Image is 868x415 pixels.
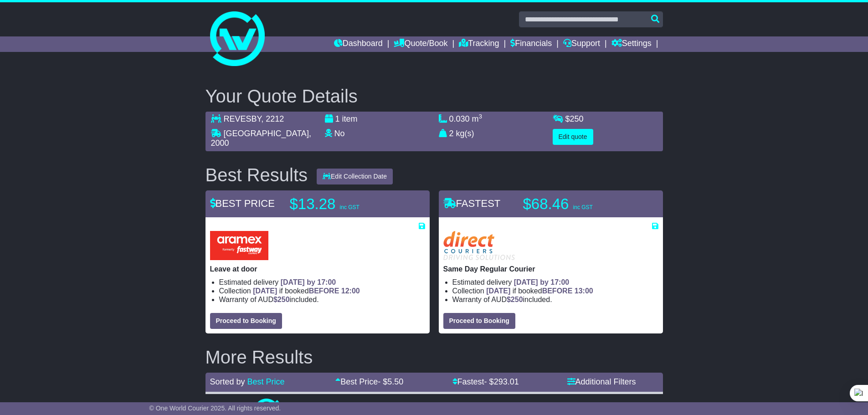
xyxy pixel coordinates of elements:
[334,129,345,138] span: No
[542,287,573,295] span: BEFORE
[201,165,313,185] div: Best Results
[309,287,339,295] span: BEFORE
[484,377,519,386] span: - $
[479,113,483,120] sup: 3
[253,287,360,295] span: if booked
[253,287,277,295] span: [DATE]
[317,169,393,184] button: Edit Collection Date
[149,405,281,412] span: © One World Courier 2025. All rights reserved.
[452,287,658,295] li: Collection
[443,265,658,273] p: Same Day Regular Courier
[459,36,499,52] a: Tracking
[210,313,282,329] button: Proceed to Booking
[281,278,336,286] span: [DATE] by 17:00
[387,377,403,386] span: 5.50
[472,114,483,123] span: m
[449,129,454,138] span: 2
[575,287,593,295] span: 13:00
[210,231,268,260] img: Aramex: Leave at door
[510,36,552,52] a: Financials
[523,195,637,213] p: $68.46
[570,114,584,123] span: 250
[452,295,658,304] li: Warranty of AUD included.
[452,278,658,287] li: Estimated delivery
[335,377,403,386] a: Best Price- $5.50
[210,377,245,386] span: Sorted by
[219,278,425,287] li: Estimated delivery
[219,287,425,295] li: Collection
[443,231,515,260] img: Direct: Same Day Regular Courier
[334,36,383,52] a: Dashboard
[494,377,519,386] span: 293.01
[449,114,470,123] span: 0.030
[456,129,474,138] span: kg(s)
[378,377,403,386] span: - $
[277,296,290,303] span: 250
[486,287,593,295] span: if booked
[443,313,515,329] button: Proceed to Booking
[205,86,663,106] h2: Your Quote Details
[290,195,404,213] p: $13.28
[507,296,523,303] span: $
[247,377,285,386] a: Best Price
[394,36,447,52] a: Quote/Book
[261,114,284,123] span: , 2212
[342,114,358,123] span: item
[511,296,523,303] span: 250
[553,129,593,145] button: Edit quote
[219,295,425,304] li: Warranty of AUD included.
[211,129,311,148] span: , 2000
[341,287,360,295] span: 12:00
[486,287,510,295] span: [DATE]
[210,265,425,273] p: Leave at door
[224,114,262,123] span: REVESBY
[573,204,593,210] span: inc GST
[205,347,663,367] h2: More Results
[567,377,636,386] a: Additional Filters
[565,114,584,123] span: $
[335,114,340,123] span: 1
[224,129,309,138] span: [GEOGRAPHIC_DATA]
[443,198,501,209] span: FASTEST
[210,198,275,209] span: BEST PRICE
[340,204,360,210] span: inc GST
[514,278,570,286] span: [DATE] by 17:00
[563,36,600,52] a: Support
[611,36,652,52] a: Settings
[452,377,519,386] a: Fastest- $293.01
[273,296,290,303] span: $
